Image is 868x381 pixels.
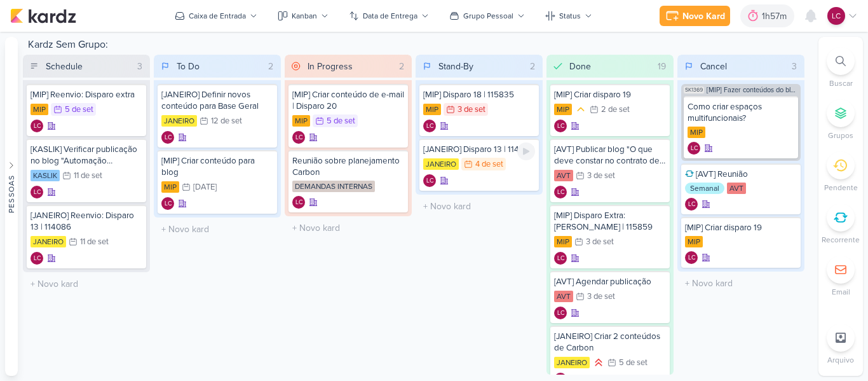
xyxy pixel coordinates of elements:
div: [MIP] Criar disparo 19 [554,89,666,100]
div: Laís Costa [554,120,567,132]
div: JANEIRO [554,357,590,368]
p: LC [557,190,564,196]
div: Criador(a): Laís Costa [423,120,436,132]
div: [JANEIRO] Reenvio: Disparo 13 | 114086 [31,210,142,233]
p: LC [557,256,564,262]
div: 4 de set [475,160,503,169]
div: Criador(a): Laís Costa [423,174,436,187]
div: MIP [423,104,441,115]
p: LC [295,135,302,141]
div: 2 [394,60,409,73]
div: 3 de set [586,238,614,246]
input: + Novo kard [25,275,147,293]
div: Como criar espaços multifuncionais? [688,101,794,124]
div: JANEIRO [31,236,66,247]
p: LC [426,123,433,130]
div: [DATE] [193,183,217,191]
div: [MIP] Criar conteúdo para blog [161,155,273,178]
div: Laís Costa [827,7,845,25]
div: Criador(a): Laís Costa [554,186,567,198]
div: [AVT] Reunião [685,169,797,180]
span: SK1369 [684,87,704,94]
p: Arquivo [827,354,854,366]
div: Criador(a): Laís Costa [554,307,567,319]
p: Email [832,286,850,298]
p: LC [34,190,41,196]
p: LC [165,201,172,207]
div: Laís Costa [688,142,700,155]
div: Kardz Sem Grupo: [23,37,813,55]
div: 1h57m [762,10,790,23]
p: LC [557,310,564,317]
div: Novo Kard [682,10,725,23]
div: Laís Costa [292,196,305,209]
div: JANEIRO [161,115,197,127]
div: [JANEIRO] Disparo 13 | 114086 [423,144,535,155]
div: 11 de set [74,172,102,180]
p: LC [34,256,41,262]
div: Criador(a): Laís Costa [292,131,305,144]
div: 2 [263,60,278,73]
div: Semanal [685,183,724,194]
div: 5 de set [619,359,648,367]
div: [AVT] Publicar blog "O que deve constar no contrato de financiamento?" [554,144,666,167]
div: 2 [525,60,540,73]
div: Laís Costa [31,252,43,265]
div: 5 de set [65,106,93,114]
div: Prioridade Média [574,103,587,116]
div: 3 de set [587,172,615,180]
div: 3 de set [458,106,485,114]
div: [MIP] Reenvio: Disparo extra [31,89,142,100]
p: Buscar [829,78,853,89]
input: + Novo kard [287,219,409,237]
div: 2 de set [601,106,630,114]
div: 19 [653,60,671,73]
div: Criador(a): Laís Costa [31,120,43,132]
div: 12 de set [211,117,242,125]
p: LC [165,135,172,141]
div: Criador(a): Laís Costa [31,186,43,198]
div: MIP [31,104,48,115]
p: LC [691,146,698,152]
div: Laís Costa [161,131,174,144]
p: LC [557,123,564,130]
div: Laís Costa [423,174,436,187]
div: Reunião sobre planejamento Carbon [292,155,404,178]
p: Grupos [828,130,853,141]
div: Laís Costa [423,120,436,132]
p: LC [295,200,302,206]
div: JANEIRO [423,158,459,170]
p: LC [688,202,695,208]
div: [KASLIK] Verificar publicação no blog "Automação residencial..." [31,144,142,167]
p: LC [426,178,433,184]
p: LC [688,255,695,261]
div: MIP [685,236,703,247]
div: Criador(a): Laís Costa [161,131,174,144]
div: [MIP] Criar disparo 19 [685,222,797,233]
div: 3 [787,60,802,73]
span: [MIP] Fazer conteúdos do blog de MIP (Setembro e Outubro) [707,87,798,94]
button: Pessoas [5,37,18,376]
div: MIP [554,236,572,247]
div: Criador(a): Laís Costa [554,252,567,265]
div: AVT [554,170,573,181]
div: Laís Costa [554,307,567,319]
input: + Novo kard [156,220,278,239]
div: 11 de set [80,238,109,246]
div: MIP [161,181,179,193]
p: LC [34,123,41,130]
div: [JANEIRO] Criar 2 conteúdos de Carbon [554,331,666,354]
div: [MIP] Disparo 18 | 115835 [423,89,535,100]
div: Criador(a): Laís Costa [161,197,174,210]
div: [AVT] Agendar publicação [554,276,666,287]
li: Ctrl + F [818,47,863,89]
input: + Novo kard [680,274,802,293]
p: Recorrente [822,234,860,246]
input: + Novo kard [418,197,540,216]
div: Criador(a): Laís Costa [685,198,698,211]
div: Ligar relógio [517,142,535,160]
div: Criador(a): Laís Costa [685,251,698,264]
div: AVT [727,183,746,194]
div: MIP [554,104,572,115]
div: 3 de set [587,293,615,301]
